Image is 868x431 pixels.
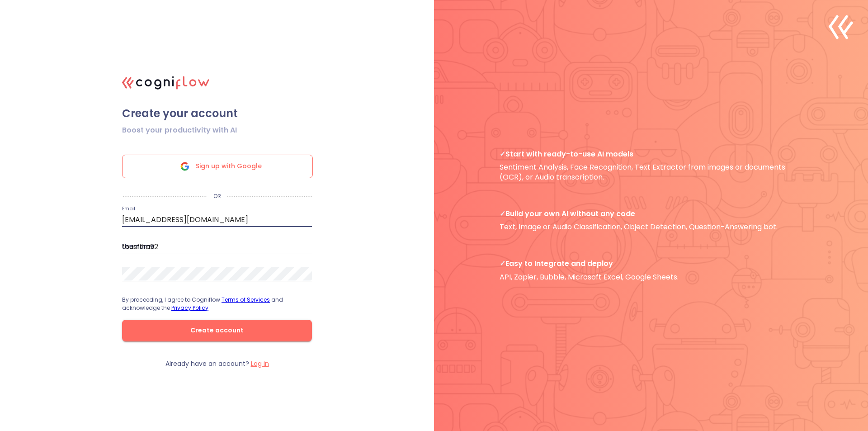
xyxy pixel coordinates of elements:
[207,193,227,200] p: OR
[171,304,208,312] a: Privacy Policy
[137,325,297,336] span: Create account
[500,209,802,232] p: Text, Image or Audio Classification, Object Detection, Question-Answering bot.
[122,125,237,136] span: Boost your productivity with AI
[122,320,312,341] button: Create account
[500,149,802,159] span: Start with ready-to-use AI models
[500,258,505,269] b: ✓
[500,259,802,282] p: API, Zapier, Bubble, Microsoft Excel, Google Sheets.
[122,107,312,120] span: Create your account
[500,209,802,218] span: Build your own AI without any code
[500,208,505,219] b: ✓
[222,296,270,303] a: Terms of Services
[500,149,802,182] p: Sentiment Analysis, Face Recognition, Text Extractor from images or documents (OCR), or Audio tra...
[500,259,802,268] span: Easy to Integrate and deploy
[251,359,269,368] label: Log in
[500,149,505,159] b: ✓
[122,155,313,178] div: Sign up with Google
[196,155,262,178] span: Sign up with Google
[122,296,312,312] p: By proceeding, I agree to Cogniflow and acknowledge the
[122,206,135,211] label: Email
[165,360,269,368] p: Already have an account?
